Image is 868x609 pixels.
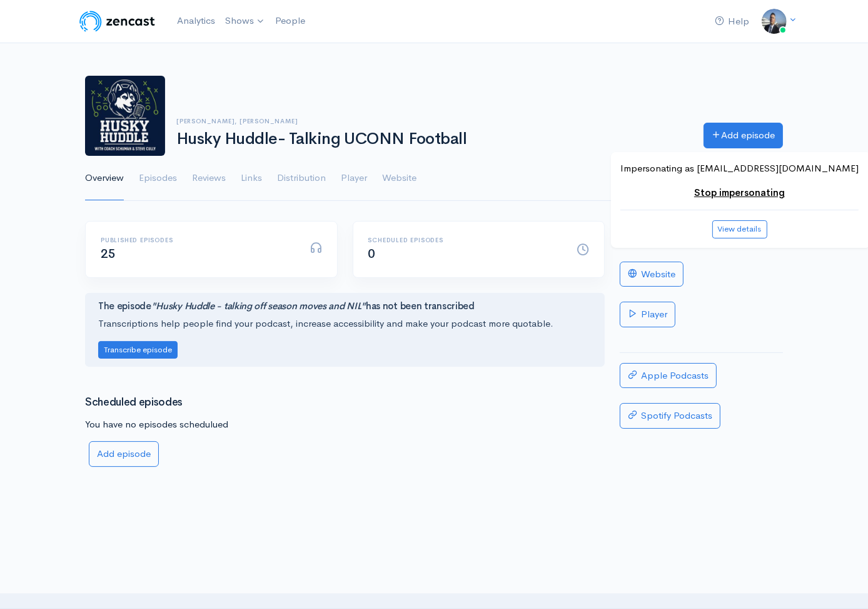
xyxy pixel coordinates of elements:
a: Distribution [277,156,326,201]
a: Add episode [89,441,159,467]
a: Stop impersonating [694,187,785,198]
a: Help [710,8,754,35]
a: Analytics [172,8,220,34]
a: Transcribe episode [98,343,178,355]
a: Player [341,156,367,201]
a: Player [620,302,675,327]
button: Transcribe episode [98,341,178,359]
a: Episodes [139,156,177,201]
span: 0 [368,246,376,262]
h4: The episode has not been transcribed [98,301,592,312]
a: Add episode [704,123,783,148]
a: Spotify Podcasts [620,403,720,429]
p: Impersonating as [EMAIL_ADDRESS][DOMAIN_NAME] [620,161,859,176]
span: 25 [101,246,115,262]
h1: Husky Huddle- Talking UCONN Football [176,130,689,148]
h6: [PERSON_NAME], [PERSON_NAME] [176,118,689,125]
img: ZenCast Logo [78,9,157,34]
a: Website [382,156,416,201]
button: View details [712,220,767,238]
a: People [270,8,310,34]
p: You have no episodes schedulued [85,417,605,432]
a: Apple Podcasts [620,363,717,389]
i: "Husky Huddle - talking off season moves and NIL" [151,300,366,312]
img: ... [762,9,787,34]
h6: Published episodes [101,237,295,243]
a: Reviews [192,156,226,201]
a: Shows [220,8,270,35]
p: Transcriptions help people find your podcast, increase accessibility and make your podcast more q... [98,317,592,331]
a: Website [620,262,684,287]
h3: Scheduled episodes [85,397,605,409]
h6: Scheduled episodes [368,237,562,243]
a: Links [241,156,262,201]
a: Overview [85,156,124,201]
